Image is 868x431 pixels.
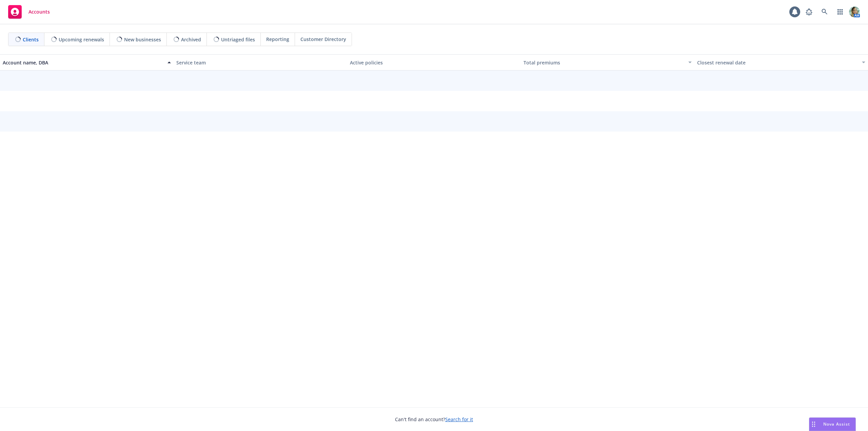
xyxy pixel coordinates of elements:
span: Untriaged files [221,36,255,43]
span: Customer Directory [300,36,346,43]
span: Accounts [28,9,50,15]
span: New businesses [124,36,161,43]
a: Switch app [833,5,847,19]
span: Clients [23,36,39,43]
span: Nova Assist [823,421,850,427]
button: Active policies [347,54,521,71]
a: Search for it [445,416,473,423]
button: Service team [174,54,347,71]
button: Nova Assist [809,417,856,431]
span: Can't find an account? [395,416,473,423]
div: Drag to move [809,418,818,431]
a: Accounts [5,2,53,21]
span: Upcoming renewals [59,36,104,43]
button: Total premiums [521,54,694,71]
div: Account name, DBA [3,59,163,66]
button: Closest renewal date [694,54,868,71]
span: Reporting [266,36,289,43]
a: Report a Bug [802,5,816,19]
a: Search [818,5,831,19]
span: Archived [181,36,201,43]
div: Total premiums [524,59,684,66]
img: photo [849,6,860,17]
div: Service team [176,59,344,66]
div: Closest renewal date [697,59,858,66]
div: Active policies [350,59,518,66]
